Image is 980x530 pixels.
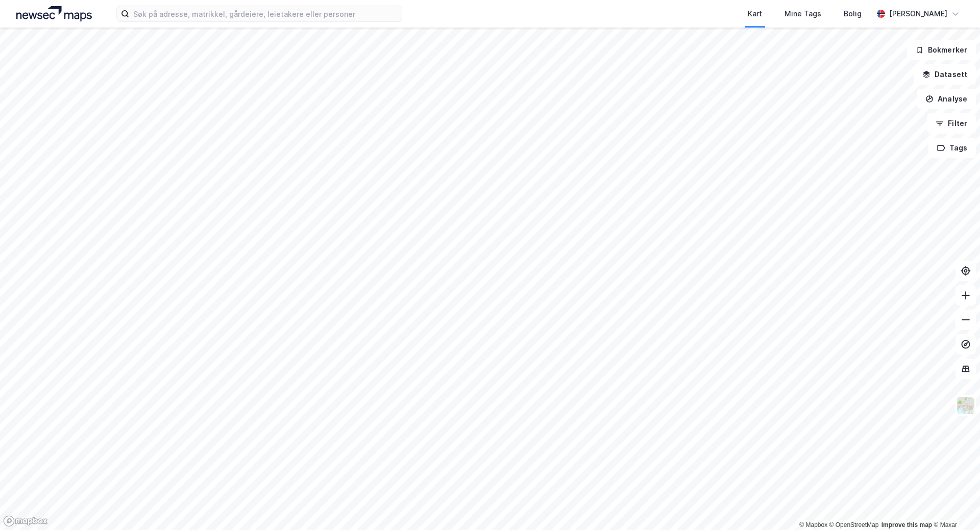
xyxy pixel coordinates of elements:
[129,6,402,21] input: Søk på adresse, matrikkel, gårdeiere, leietakere eller personer
[917,89,976,109] button: Analyse
[907,40,976,60] button: Bokmerker
[844,8,862,20] div: Bolig
[928,138,976,158] button: Tags
[829,521,879,528] a: OpenStreetMap
[799,521,827,528] a: Mapbox
[889,8,947,20] div: [PERSON_NAME]
[748,8,762,20] div: Kart
[929,481,980,530] iframe: Chat Widget
[881,521,932,528] a: Improve this map
[927,113,976,134] button: Filter
[956,396,975,415] img: Z
[785,8,821,20] div: Mine Tags
[914,64,976,85] button: Datasett
[16,6,92,21] img: logo.a4113a55bc3d86da70a041830d287a7e.svg
[3,515,48,527] a: Mapbox homepage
